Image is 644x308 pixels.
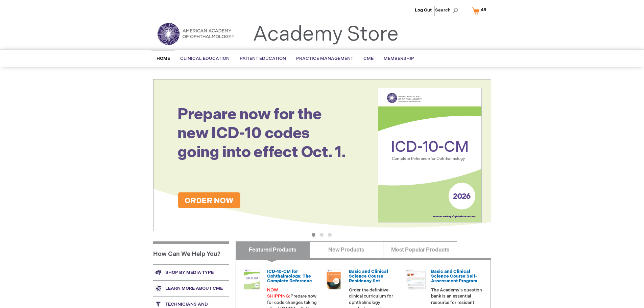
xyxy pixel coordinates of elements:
[236,241,310,258] a: Featured Products
[363,56,374,61] span: CME
[309,241,383,258] a: New Products
[242,269,262,289] img: 0120008u_42.png
[349,269,388,284] a: Basic and Clinical Science Course Residency Set
[324,269,344,289] img: 02850963u_47.png
[328,233,332,237] button: 3 of 3
[267,269,312,284] a: ICD-10-CM for Ophthalmology: The Complete Reference
[384,56,414,61] span: Membership
[253,22,399,47] a: Academy Store
[153,264,229,280] a: Shop by media type
[470,5,491,17] a: 48
[296,56,353,61] span: Practice Management
[406,269,426,289] img: bcscself_20.jpg
[153,241,229,264] h1: How Can We Help You?
[320,233,324,237] button: 2 of 3
[180,56,230,61] span: Clinical Education
[431,269,477,284] a: Basic and Clinical Science Course Self-Assessment Program
[415,7,432,13] a: Log Out
[157,56,170,61] span: Home
[240,56,286,61] span: Patient Education
[153,280,229,296] a: Learn more about CME
[312,233,315,237] button: 1 of 3
[383,241,457,258] a: Most Popular Products
[481,7,486,13] span: 48
[435,3,461,17] span: Search
[267,287,290,299] font: NOW SHIPPING:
